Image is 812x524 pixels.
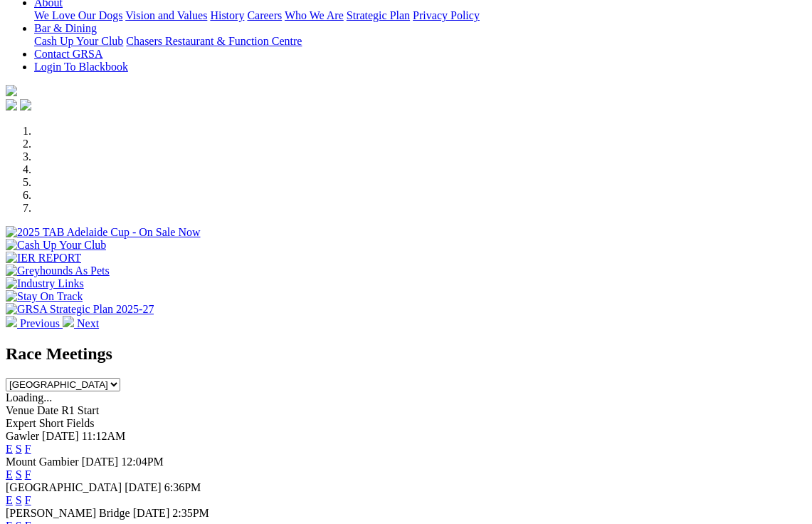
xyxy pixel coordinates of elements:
[6,468,13,481] a: E
[6,317,63,329] a: Previous
[34,35,123,47] a: Cash Up Your Club
[126,35,302,47] a: Chasers Restaurant & Function Centre
[82,456,119,468] span: [DATE]
[34,35,806,48] div: Bar & Dining
[16,443,22,455] a: S
[25,468,31,481] a: F
[6,290,83,303] img: Stay On Track
[285,9,344,21] a: Who We Are
[42,430,79,442] span: [DATE]
[61,404,99,416] span: R1 Start
[6,239,106,252] img: Cash Up Your Club
[347,9,410,21] a: Strategic Plan
[6,494,13,506] a: E
[34,61,128,73] a: Login To Blackbook
[37,404,58,416] span: Date
[34,22,97,34] a: Bar & Dining
[6,277,84,290] img: Industry Links
[63,317,99,329] a: Next
[172,507,209,519] span: 2:35PM
[20,317,60,329] span: Previous
[6,99,17,111] img: facebook.svg
[6,303,154,316] img: GRSA Strategic Plan 2025-27
[6,481,122,493] span: [GEOGRAPHIC_DATA]
[121,456,164,468] span: 12:04PM
[25,494,31,506] a: F
[164,481,201,493] span: 6:36PM
[6,344,806,364] h2: Race Meetings
[6,252,81,264] img: IER REPORT
[6,404,34,416] span: Venue
[6,226,201,239] img: 2025 TAB Adelaide Cup - On Sale Now
[6,430,39,442] span: Gawler
[82,430,126,442] span: 11:12AM
[413,9,480,21] a: Privacy Policy
[34,9,122,21] a: We Love Our Dogs
[6,456,79,468] span: Mount Gambier
[125,9,207,21] a: Vision and Values
[20,99,31,111] img: twitter.svg
[25,443,31,455] a: F
[6,316,17,327] img: chevron-left-pager-white.svg
[133,507,170,519] span: [DATE]
[6,264,110,277] img: Greyhounds As Pets
[6,443,13,455] a: E
[6,85,17,96] img: logo-grsa-white.png
[210,9,244,21] a: History
[6,417,36,429] span: Expert
[39,417,64,429] span: Short
[66,417,94,429] span: Fields
[77,317,99,329] span: Next
[247,9,282,21] a: Careers
[16,494,22,506] a: S
[6,391,52,404] span: Loading...
[6,507,130,519] span: [PERSON_NAME] Bridge
[125,481,162,493] span: [DATE]
[63,316,74,327] img: chevron-right-pager-white.svg
[16,468,22,481] a: S
[34,48,102,60] a: Contact GRSA
[34,9,806,22] div: About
